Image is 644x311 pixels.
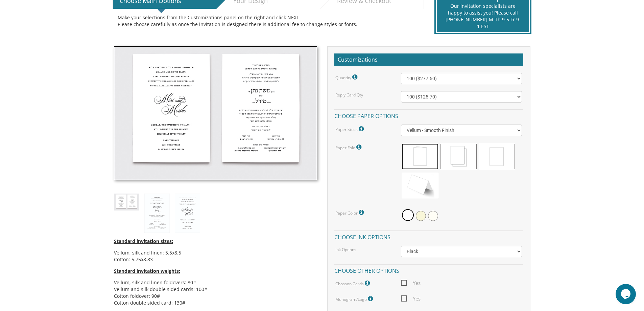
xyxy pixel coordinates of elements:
div: Make your selections from the Customizations panel on the right and click NEXT Please choose care... [118,14,419,28]
li: Vellum and silk double sided cards: 100# [114,286,317,293]
label: Paper Stock [335,125,365,133]
h2: Customizations [334,53,523,66]
div: Our invitation specialists are happy to assist you! Please call [PHONE_NUMBER] M-Th 9-5 Fr 9-1 EST [445,3,521,30]
iframe: chat widget [616,284,637,304]
img: style1_thumb2.jpg [114,194,139,210]
label: Reply Card Qty [335,92,363,98]
h4: Choose ink options [334,230,523,242]
img: style1_thumb2.jpg [114,46,317,180]
img: style1_eng.jpg [175,194,200,233]
label: Quantity [335,73,359,82]
span: Yes [401,294,421,303]
span: Yes [401,279,421,287]
label: Chosson Cards [335,279,372,288]
img: style1_heb.jpg [144,194,170,233]
li: Vellum, silk and linen: 5.5x8.5 [114,249,317,256]
li: Cotton double sided card: 130# [114,299,317,306]
li: Cotton foldover: 90# [114,293,317,299]
h4: Choose other options [334,264,523,276]
label: Ink Options [335,247,356,252]
label: Paper Color [335,208,365,217]
span: Standard invitation weights: [114,268,180,274]
li: Cotton: 5.75x8.83 [114,256,317,263]
label: Paper Fold [335,143,363,152]
h4: Choose paper options [334,109,523,121]
label: Monogram/Logo [335,294,375,303]
span: Standard invitation sizes: [114,238,173,244]
li: Vellum, silk and linen foldovers: 80# [114,279,317,286]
